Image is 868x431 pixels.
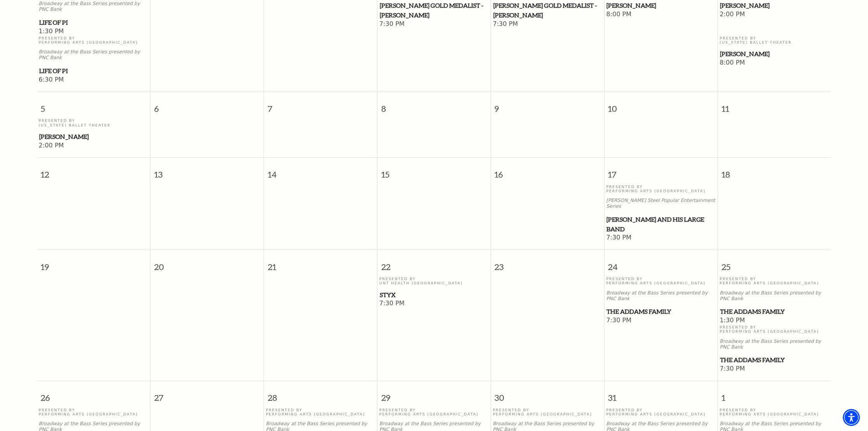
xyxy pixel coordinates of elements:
span: 7:30 PM [606,316,715,325]
span: [PERSON_NAME] [720,49,829,59]
span: 8 [377,92,491,119]
a: Cliburn Gold Medalist - Aristo Sham [493,1,602,20]
span: 21 [264,250,377,277]
span: 7:30 PM [493,20,602,29]
p: Broadway at the Bass Series presented by PNC Bank [606,290,715,302]
p: Presented By [US_STATE] Ballet Theater [39,118,148,127]
a: Lyle Lovett and his Large Band [606,215,715,234]
p: Broadway at the Bass Series presented by PNC Bank [39,49,148,61]
span: [PERSON_NAME] and his Large Band [606,215,715,234]
span: 25 [718,250,831,277]
span: 19 [37,250,150,277]
span: 17 [604,158,718,185]
span: 6:30 PM [39,76,148,84]
span: 12 [37,158,150,185]
span: 31 [604,381,718,408]
span: The Addams Family [606,307,715,316]
a: The Addams Family [720,355,829,365]
p: Presented By Performing Arts [GEOGRAPHIC_DATA] [493,408,602,417]
span: 29 [377,381,491,408]
p: [PERSON_NAME] Steel Popular Entertainment Series [606,198,715,209]
span: 30 [491,381,604,408]
p: Broadway at the Bass Series presented by PNC Bank [720,290,829,302]
p: Presented By Performing Arts [GEOGRAPHIC_DATA] [720,325,829,334]
p: Presented By Performing Arts [GEOGRAPHIC_DATA] [379,408,489,417]
a: Peter Pan [606,1,715,10]
a: Cliburn Gold Medalist - Aristo Sham [379,1,489,20]
span: Life of Pi [39,66,148,76]
p: Broadway at the Bass Series presented by PNC Bank [720,339,829,350]
a: Peter Pan [720,1,829,10]
p: Presented By Performing Arts [GEOGRAPHIC_DATA] [720,408,829,417]
span: 5 [37,92,150,119]
span: 11 [718,92,831,119]
span: Life of Pi [39,18,148,27]
span: 14 [264,158,377,185]
a: Life of Pi [39,66,148,76]
p: Broadway at the Bass Series presented by PNC Bank [39,1,148,12]
p: Presented By Performing Arts [GEOGRAPHIC_DATA] [266,408,375,417]
span: 7:30 PM [379,20,489,29]
p: Presented By Performing Arts [GEOGRAPHIC_DATA] [606,185,715,193]
span: 16 [491,158,604,185]
p: Presented By Performing Arts [GEOGRAPHIC_DATA] [39,36,148,45]
div: Accessibility Menu [843,409,860,426]
span: 7 [264,92,377,119]
span: 1:30 PM [720,316,829,325]
p: Presented By Performing Arts [GEOGRAPHIC_DATA] [39,408,148,417]
a: Styx [379,290,489,300]
span: 7:30 PM [379,299,489,308]
span: [PERSON_NAME] [720,1,829,10]
span: 9 [491,92,604,119]
span: 2:00 PM [720,10,829,19]
span: 1:30 PM [39,27,148,36]
p: Presented By UNT Health [GEOGRAPHIC_DATA] [379,277,489,286]
span: [PERSON_NAME] [606,1,715,10]
span: 24 [604,250,718,277]
span: 20 [150,250,263,277]
span: 26 [37,381,150,408]
span: 8:00 PM [606,10,715,19]
p: Presented By [US_STATE] Ballet Theater [720,36,829,45]
span: Styx [380,290,488,300]
span: 7:30 PM [720,365,829,373]
span: 2:00 PM [39,142,148,150]
span: 6 [150,92,263,119]
span: 27 [150,381,263,408]
span: [PERSON_NAME] Gold Medalist - [PERSON_NAME] [493,1,602,20]
p: Presented By Performing Arts [GEOGRAPHIC_DATA] [606,408,715,417]
span: 13 [150,158,263,185]
span: 1 [718,381,831,408]
a: Peter Pan [720,49,829,59]
p: Presented By Performing Arts [GEOGRAPHIC_DATA] [720,277,829,286]
span: 10 [604,92,718,119]
span: 18 [718,158,831,185]
span: [PERSON_NAME] Gold Medalist - [PERSON_NAME] [380,1,488,20]
span: The Addams Family [720,355,829,365]
span: 7:30 PM [606,234,715,242]
span: 22 [377,250,491,277]
p: Presented By Performing Arts [GEOGRAPHIC_DATA] [606,277,715,286]
span: The Addams Family [720,307,829,316]
span: [PERSON_NAME] [39,132,148,142]
a: Peter Pan [39,132,148,142]
a: The Addams Family [720,307,829,316]
span: 8:00 PM [720,59,829,67]
span: 28 [264,381,377,408]
span: 23 [491,250,604,277]
a: Life of Pi [39,18,148,27]
a: The Addams Family [606,307,715,316]
span: 15 [377,158,491,185]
